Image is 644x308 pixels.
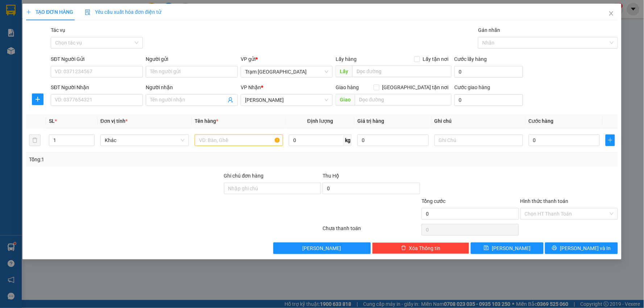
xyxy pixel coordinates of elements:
[454,56,487,62] label: Cước lấy hàng
[32,96,43,102] span: plus
[245,95,329,105] span: Phan Thiết
[608,11,614,16] span: close
[85,9,91,15] img: icon
[344,134,352,146] span: kg
[372,242,470,254] button: deleteXóa Thông tin
[492,244,531,252] span: [PERSON_NAME]
[26,9,73,15] span: TẠO ĐƠN HÀNG
[29,134,41,146] button: delete
[545,242,618,254] button: printer[PERSON_NAME] và In
[336,94,355,105] span: Giao
[307,118,333,124] span: Định lượng
[100,118,128,124] span: Đơn vị tính
[560,244,611,252] span: [PERSON_NAME] và In
[6,32,80,42] div: 0708343679
[85,6,102,14] span: Nhận:
[421,198,445,204] span: Tổng cước
[401,245,406,251] span: delete
[379,83,452,91] span: [GEOGRAPHIC_DATA] tận nơi
[146,83,238,91] div: Người nhận
[245,66,329,77] span: Trạm Sài Gòn
[484,245,489,251] span: save
[478,27,500,33] label: Gán nhãn
[85,22,143,31] div: Trúc
[606,137,614,143] span: plus
[601,4,622,24] button: Close
[241,55,333,63] div: VP gửi
[26,9,31,14] span: plus
[6,24,80,32] div: Long
[224,183,321,194] input: Ghi chú đơn hàng
[336,56,357,62] span: Lấy hàng
[49,118,55,124] span: SL
[435,134,523,146] input: Ghi Chú
[195,118,218,124] span: Tên hàng
[51,83,143,91] div: SĐT Người Nhận
[95,41,126,54] span: KM 30
[357,118,384,124] span: Giá trị hàng
[357,134,429,146] input: 0
[241,84,261,90] span: VP Nhận
[29,155,249,163] div: Tổng: 1
[195,134,283,146] input: VD: Bàn, Ghế
[228,97,234,103] span: user-add
[322,224,421,237] div: Chưa thanh toán
[355,94,452,105] input: Dọc đường
[303,244,341,252] span: [PERSON_NAME]
[606,134,615,146] button: plus
[6,6,80,24] div: Trạm [GEOGRAPHIC_DATA]
[85,45,95,53] span: DĐ:
[529,118,554,124] span: Cước hàng
[32,93,43,105] button: plus
[353,66,452,77] input: Dọc đường
[520,198,569,204] label: Hình thức thanh toán
[471,242,544,254] button: save[PERSON_NAME]
[336,84,359,90] span: Giao hàng
[51,27,65,33] label: Tác vụ
[51,55,143,63] div: SĐT Người Gửi
[6,7,17,14] span: Gửi:
[454,66,523,78] input: Cước lấy hàng
[273,242,371,254] button: [PERSON_NAME]
[146,55,238,63] div: Người gửi
[336,66,353,77] span: Lấy
[454,84,490,90] label: Cước giao hàng
[432,114,526,128] th: Ghi chú
[85,9,161,15] span: Yêu cầu xuất hóa đơn điện tử
[552,245,557,251] span: printer
[454,94,523,106] input: Cước giao hàng
[323,173,339,179] span: Thu Hộ
[85,31,143,41] div: 0377761607
[409,244,441,252] span: Xóa Thông tin
[105,135,184,146] span: Khác
[224,173,264,179] label: Ghi chú đơn hàng
[85,6,143,22] div: [PERSON_NAME]
[420,55,452,63] span: Lấy tận nơi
